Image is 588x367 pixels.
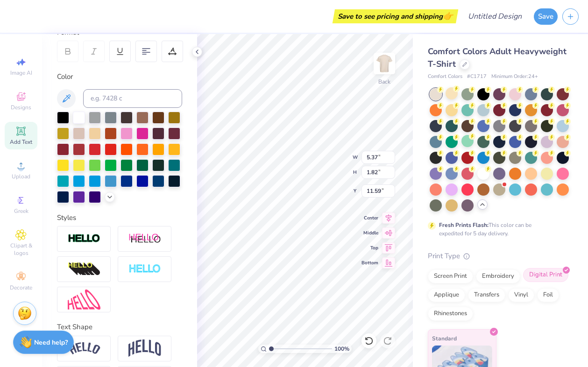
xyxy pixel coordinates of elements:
span: # C1717 [467,73,487,81]
span: Decorate [10,284,32,291]
span: Center [361,215,378,221]
input: e.g. 7428 c [83,89,182,108]
div: Print Type [428,251,569,261]
span: Minimum Order: 24 + [491,73,538,81]
strong: Need help? [34,338,68,347]
div: Text Shape [57,322,182,332]
div: Foil [537,288,559,302]
div: Styles [57,212,182,223]
span: Comfort Colors [428,73,462,81]
div: Save to see pricing and shipping [335,9,456,23]
span: Top [361,245,378,251]
span: Clipart & logos [5,242,37,257]
input: Untitled Design [460,7,529,26]
span: Bottom [361,260,378,266]
img: Shadow [128,233,161,245]
img: Arch [128,339,161,357]
span: Add Text [10,138,32,146]
img: Free Distort [68,289,100,310]
div: Vinyl [508,288,534,302]
div: Screen Print [428,269,473,283]
span: 100 % [334,345,349,353]
span: Greek [14,207,28,215]
div: This color can be expedited for 5 day delivery. [439,221,554,238]
img: Negative Space [128,264,161,275]
span: Upload [12,173,30,180]
span: 👉 [443,10,453,21]
div: Back [378,78,390,86]
div: Transfers [468,288,505,302]
span: Comfort Colors Adult Heavyweight T-Shirt [428,46,567,70]
img: Arc [68,342,100,355]
span: Standard [432,333,457,343]
div: Digital Print [523,268,568,282]
img: 3d Illusion [68,262,100,277]
button: Save [534,8,558,25]
img: Back [375,54,394,73]
div: Applique [428,288,465,302]
span: Designs [11,104,31,111]
span: Image AI [10,69,32,77]
div: Rhinestones [428,307,473,321]
img: Stroke [68,233,100,244]
div: Embroidery [476,269,520,283]
div: Color [57,71,182,82]
strong: Fresh Prints Flash: [439,221,489,229]
span: Middle [361,230,378,236]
